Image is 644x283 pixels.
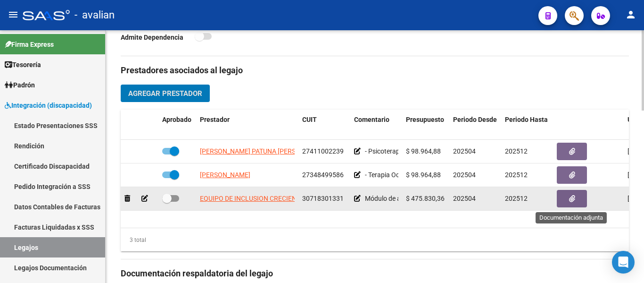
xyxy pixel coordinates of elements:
span: Periodo Desde [453,116,497,123]
div: 3 total [121,235,146,245]
h3: Prestadores asociados al legajo [121,64,629,77]
datatable-header-cell: Prestador [196,110,298,141]
mat-icon: menu [8,9,19,20]
span: 202504 [453,195,476,202]
span: 202512 [505,147,528,155]
span: 30718301331 [302,195,344,202]
span: [PERSON_NAME] [200,171,250,179]
span: Firma Express [5,39,54,50]
span: $ 98.964,88 [406,147,441,155]
span: Aprobado [162,116,191,123]
h3: Documentación respaldatoria del legajo [121,267,629,280]
span: - avalian [74,5,115,26]
span: 202512 [505,195,528,202]
span: $ 475.830,36 [406,195,445,202]
span: Presupuesto [406,116,444,123]
datatable-header-cell: Aprobado [158,110,196,141]
span: 202512 [505,171,528,179]
datatable-header-cell: CUIT [298,110,350,141]
span: $ 98.964,88 [406,171,441,179]
span: - Terapia Ocupacional: 2 ss semanales Lic. [PERSON_NAME] - Valor resol vigente. [365,171,600,179]
span: Integración (discapacidad) [5,100,92,111]
datatable-header-cell: Periodo Desde [449,110,501,141]
span: Módulo de apoyo a la Integración Escolar [365,195,485,202]
datatable-header-cell: Presupuesto [402,110,449,141]
span: Periodo Hasta [505,116,548,123]
span: Padrón [5,80,35,90]
span: 27411002239 [302,147,344,155]
span: CUIT [302,116,317,123]
span: Comentario [354,116,389,123]
span: Tesorería [5,60,41,70]
span: 202504 [453,147,476,155]
mat-icon: person [625,9,636,20]
p: Admite Dependencia [121,32,195,43]
span: 27348499586 [302,171,344,179]
datatable-header-cell: Periodo Hasta [501,110,553,141]
button: Agregar Prestador [121,85,210,102]
span: - Psicoterapia: 2 ss semanales - [PERSON_NAME] resol. vigente. [365,147,550,155]
span: 202504 [453,171,476,179]
span: Agregar Prestador [128,89,202,98]
div: Open Intercom Messenger [612,251,635,274]
span: [PERSON_NAME] PATUNA [PERSON_NAME] [200,147,328,155]
datatable-header-cell: Comentario [350,110,402,141]
span: EQUIPO DE INCLUSION CRECIENDO JUNTOS S.R.L. [200,195,351,202]
span: Prestador [200,116,230,123]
